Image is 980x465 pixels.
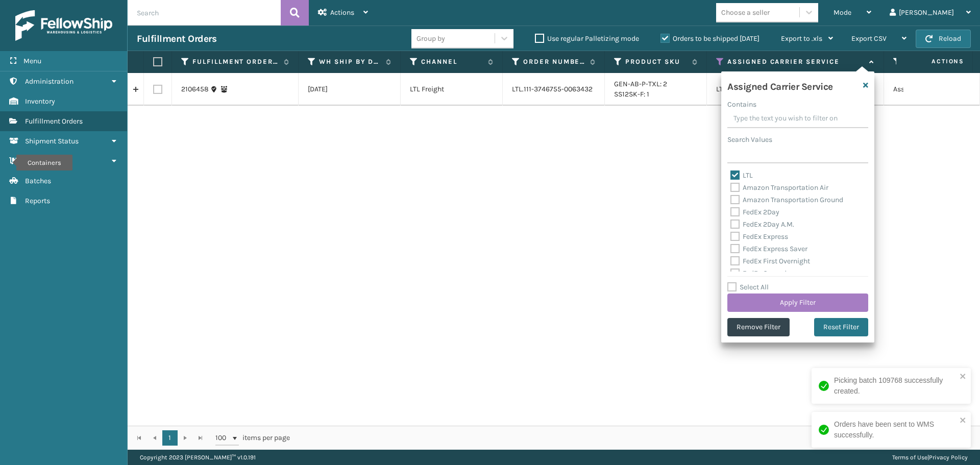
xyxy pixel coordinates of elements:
h3: Fulfillment Orders [137,33,216,45]
p: Copyright 2023 [PERSON_NAME]™ v 1.0.191 [140,450,256,465]
button: Remove Filter [727,318,790,336]
label: LTL [730,171,753,180]
img: logo [15,10,112,41]
label: Orders to be shipped [DATE] [660,34,759,43]
button: close [960,416,967,426]
button: close [960,372,967,382]
span: Administration [25,77,73,86]
input: Type the text you wish to filter on [727,110,868,128]
span: Shipment Status [25,137,79,145]
label: FedEx Express Saver [730,244,807,253]
div: Picking batch 109768 successfully created. [834,375,957,397]
div: Choose a seller [721,7,770,18]
div: 1 - 1 of 1 items [304,433,969,443]
label: Channel [421,57,483,66]
span: Actions [899,53,970,70]
label: FedEx First Overnight [730,257,810,265]
span: Reports [25,197,50,205]
td: LTL Freight [401,73,503,106]
a: 1 [162,430,178,446]
label: Amazon Transportation Air [730,183,828,192]
div: Orders have been sent to WMS successfully. [834,419,957,440]
label: WH Ship By Date [319,57,381,66]
span: Containers [25,157,60,165]
label: FedEx Ground [730,269,787,278]
span: Actions [330,8,354,17]
label: Search Values [727,134,772,145]
label: Product SKU [625,57,687,66]
span: Export CSV [851,34,887,43]
label: Amazon Transportation Ground [730,195,843,204]
td: LTL [707,73,884,106]
label: Fulfillment Order Id [192,57,279,66]
a: 2106458 [181,84,209,94]
button: Apply Filter [727,293,868,312]
span: Batches [25,177,51,185]
label: Use regular Palletizing mode [535,34,639,43]
td: LTL.111-3746755-0063432 [503,73,605,106]
label: Assigned Carrier Service [727,57,864,66]
span: 100 [215,433,231,443]
label: Order Number [523,57,585,66]
span: Mode [834,8,851,17]
a: GEN-AB-P-TXL: 2 [614,80,667,88]
label: Contains [727,99,756,110]
span: Fulfillment Orders [25,117,83,126]
span: items per page [215,430,290,446]
button: Reset Filter [814,318,868,336]
button: Reload [916,30,971,48]
label: Select All [727,283,769,291]
span: Export to .xls [781,34,822,43]
div: Group by [416,33,445,44]
td: [DATE] [299,73,401,106]
label: FedEx 2Day A.M. [730,220,794,229]
label: FedEx 2Day [730,208,779,216]
h4: Assigned Carrier Service [727,78,833,93]
span: Menu [23,57,41,65]
label: FedEx Express [730,232,788,241]
span: Inventory [25,97,55,106]
a: SS12SK-F: 1 [614,90,649,99]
